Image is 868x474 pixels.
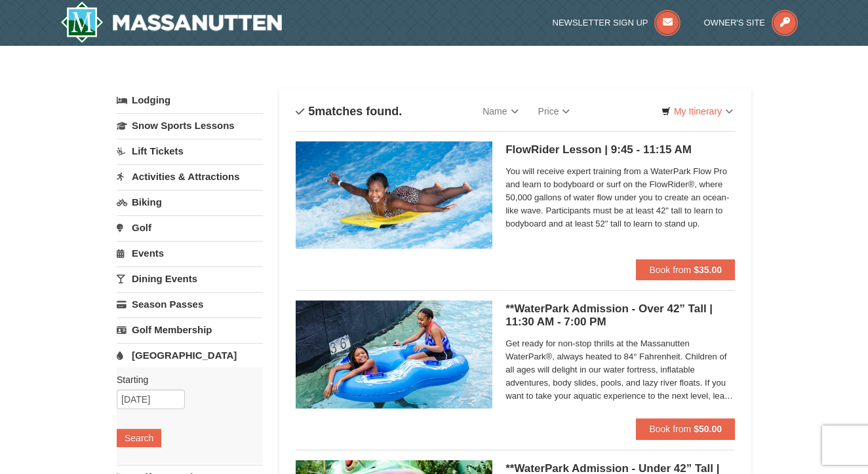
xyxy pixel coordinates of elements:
[117,139,263,163] a: Lift Tickets
[649,264,691,275] span: Book from
[296,141,492,249] img: 6619917-216-363963c7.jpg
[649,424,691,434] span: Book from
[636,259,735,280] button: Book from $35.00
[296,105,402,118] h4: matches found.
[60,1,282,43] img: Massanutten Resort Logo
[117,266,263,291] a: Dining Events
[653,101,741,121] a: My Itinerary
[117,215,263,240] a: Golf
[505,143,735,156] h5: FlowRider Lesson | 9:45 - 11:15 AM
[704,18,766,27] span: Owner's Site
[528,98,580,124] a: Price
[117,429,161,447] button: Search
[308,105,315,118] span: 5
[505,302,735,329] h5: **WaterPark Admission - Over 42” Tall | 11:30 AM - 7:00 PM
[473,98,528,124] a: Name
[60,1,282,43] a: Massanutten Resort
[117,164,263,189] a: Activities & Attractions
[704,18,799,27] a: Owner's Site
[505,337,735,403] span: Get ready for non-stop thrills at the Massanutten WaterPark®, always heated to 84° Fahrenheit. Ch...
[296,301,492,408] img: 6619917-720-80b70c28.jpg
[117,292,263,316] a: Season Passes
[117,373,253,386] label: Starting
[117,88,263,112] a: Lodging
[117,241,263,265] a: Events
[117,113,263,137] a: Snow Sports Lessons
[117,318,263,342] a: Golf Membership
[553,18,648,27] span: Newsletter Sign Up
[117,343,263,367] a: [GEOGRAPHIC_DATA]
[553,18,681,27] a: Newsletter Sign Up
[117,190,263,214] a: Biking
[636,418,735,439] button: Book from $50.00
[694,264,722,275] strong: $35.00
[694,424,722,434] strong: $50.00
[505,165,735,230] span: You will receive expert training from a WaterPark Flow Pro and learn to bodyboard or surf on the ...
